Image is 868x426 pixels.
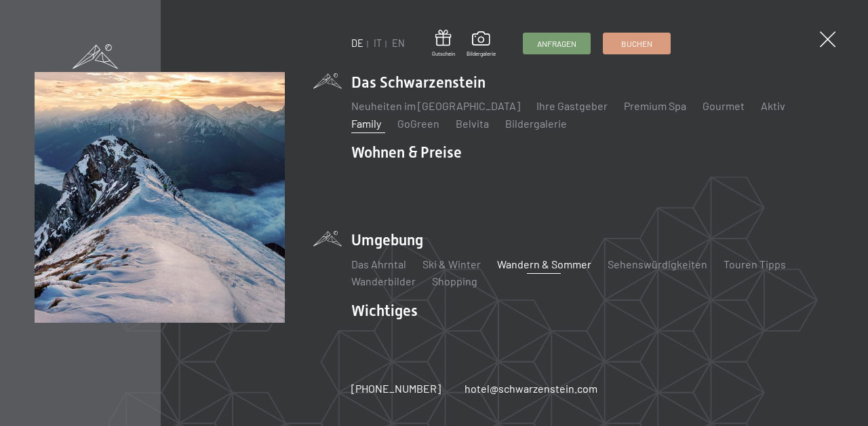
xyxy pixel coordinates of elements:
span: Buchen [621,38,652,50]
a: Gutschein [432,30,455,58]
span: Anfragen [537,38,576,50]
a: Neuheiten im [GEOGRAPHIC_DATA] [351,99,520,112]
a: Anfragen [524,33,590,54]
a: GoGreen [397,117,439,130]
a: hotel@schwarzenstein.com [465,381,597,396]
a: Wanderbilder [351,274,416,287]
span: Gutschein [432,50,455,58]
a: EN [392,37,405,49]
a: IT [374,37,382,49]
a: Bildergalerie [505,117,567,130]
span: [PHONE_NUMBER] [351,382,441,395]
a: Shopping [432,274,477,287]
a: Das Ahrntal [351,258,406,270]
a: Ski & Winter [422,258,481,270]
a: Gourmet [703,99,745,112]
a: [PHONE_NUMBER] [351,381,441,396]
a: Touren Tipps [724,258,786,270]
a: Buchen [604,33,670,54]
a: Aktiv [761,99,785,112]
a: DE [351,37,363,49]
a: Bildergalerie [467,31,496,57]
span: Bildergalerie [467,50,496,58]
a: Family [351,117,381,130]
a: Ihre Gastgeber [536,99,608,112]
a: Premium Spa [624,99,686,112]
a: Sehenswürdigkeiten [608,258,707,270]
a: Wandern & Sommer [497,258,591,270]
a: Belvita [456,117,489,130]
